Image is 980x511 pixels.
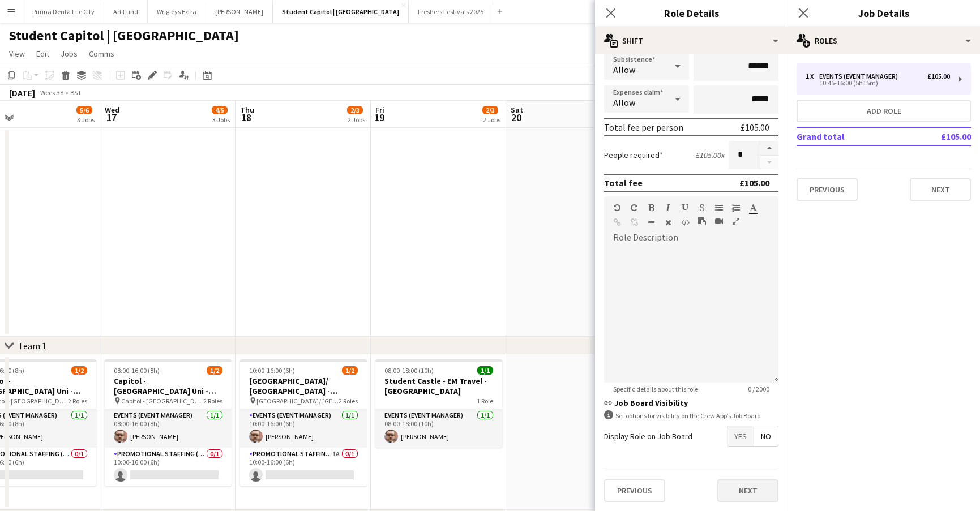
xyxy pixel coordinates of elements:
h3: Role Details [595,6,788,20]
button: Student Capitol | [GEOGRAPHIC_DATA] [273,1,409,23]
span: 2/3 [347,106,363,114]
span: 18 [238,111,254,124]
app-card-role: Events (Event Manager)1/108:00-16:00 (8h)[PERSON_NAME] [105,409,232,448]
app-card-role: Promotional Staffing (Brand Ambassadors)1A0/110:00-16:00 (6h) [240,448,367,486]
button: Italic [664,203,672,212]
span: 2 Roles [68,397,87,405]
button: Undo [613,203,621,212]
span: Allow [613,64,635,75]
label: People required [604,150,663,160]
label: Display Role on Job Board [604,431,692,441]
span: 4/5 [212,106,228,114]
button: Text Color [749,203,757,212]
button: Previous [797,178,858,201]
span: Specific details about this role [604,385,707,393]
span: 08:00-16:00 (8h) [114,366,160,375]
button: Previous [604,479,665,502]
app-job-card: 10:00-16:00 (6h)1/2[GEOGRAPHIC_DATA]/ [GEOGRAPHIC_DATA] - [GEOGRAPHIC_DATA][PERSON_NAME] Team [GE... [240,359,367,486]
span: Week 38 [37,88,66,97]
span: No [754,426,778,446]
span: Thu [240,105,254,115]
button: Strikethrough [698,203,706,212]
div: Set options for visibility on the Crew App’s Job Board [604,410,778,421]
button: Fullscreen [732,217,740,226]
div: Team 1 [18,340,46,351]
div: Shift [595,27,788,54]
span: 1/2 [71,366,87,375]
span: Comms [89,49,114,59]
h3: Job Board Visibility [604,398,778,408]
span: 5/6 [76,106,92,114]
div: Roles [788,27,980,54]
div: BST [70,88,82,97]
span: 1/1 [477,366,493,375]
div: 1 x [806,72,819,80]
app-card-role: Events (Event Manager)1/108:00-18:00 (10h)[PERSON_NAME] [375,409,502,448]
button: Next [717,479,778,502]
h3: Job Details [788,6,980,20]
button: Add role [797,100,971,122]
div: 3 Jobs [212,115,230,124]
button: [PERSON_NAME] [206,1,273,23]
button: Unordered List [715,203,723,212]
span: 2 Roles [203,397,222,405]
div: £105.00 [741,122,769,133]
span: Yes [727,426,754,446]
span: 17 [103,111,119,124]
span: View [9,49,25,59]
span: Capitol - [GEOGRAPHIC_DATA] Uni - Freshers Fair [121,397,203,405]
a: View [5,46,29,61]
app-job-card: 08:00-16:00 (8h)1/2Capitol - [GEOGRAPHIC_DATA] Uni - Freshers Fair Capitol - [GEOGRAPHIC_DATA] Un... [105,359,232,486]
span: 1/2 [342,366,358,375]
span: 08:00-18:00 (10h) [384,366,434,375]
span: Sat [511,105,523,115]
button: Insert video [715,217,723,226]
span: Edit [36,49,49,59]
button: Increase [760,141,778,156]
span: 19 [374,111,384,124]
app-card-role: Promotional Staffing (Brand Ambassadors)0/110:00-16:00 (6h) [105,448,232,486]
span: 2 Roles [339,397,358,405]
button: Underline [681,203,689,212]
button: Wrigleys Extra [148,1,206,23]
button: Bold [647,203,655,212]
span: 2/3 [482,106,498,114]
div: 2 Jobs [348,115,365,124]
div: [DATE] [9,87,35,98]
span: Wed [105,105,119,115]
button: Ordered List [732,203,740,212]
span: Jobs [61,49,78,59]
button: Next [910,178,971,201]
a: Comms [84,46,119,61]
span: 1 Role [477,397,493,405]
button: Art Fund [104,1,148,23]
div: 3 Jobs [77,115,95,124]
div: Events (Event Manager) [819,72,902,80]
button: Freshers Festivals 2025 [409,1,493,23]
h3: Capitol - [GEOGRAPHIC_DATA] Uni - Freshers Fair [105,376,232,396]
button: Horizontal Line [647,218,655,227]
app-job-card: 08:00-18:00 (10h)1/1Student Castle - EM Travel - [GEOGRAPHIC_DATA]1 RoleEvents (Event Manager)1/1... [375,359,502,448]
button: Purina Denta Life City [23,1,104,23]
span: [GEOGRAPHIC_DATA]/ [GEOGRAPHIC_DATA] - [GEOGRAPHIC_DATA][PERSON_NAME] Team [256,397,339,405]
button: HTML Code [681,218,689,227]
span: 20 [509,111,523,124]
div: 10:45-16:00 (5h15m) [806,80,950,86]
button: Redo [630,203,638,212]
div: £105.00 [927,72,950,80]
span: 1/2 [207,366,222,375]
button: Paste as plain text [698,217,706,226]
td: Grand total [797,127,904,145]
div: Total fee [604,177,643,188]
a: Edit [32,46,54,61]
a: Jobs [56,46,82,61]
span: 10:00-16:00 (6h) [249,366,295,375]
td: £105.00 [904,127,971,145]
h3: Student Castle - EM Travel - [GEOGRAPHIC_DATA] [375,376,502,396]
button: Clear Formatting [664,218,672,227]
app-card-role: Events (Event Manager)1/110:00-16:00 (6h)[PERSON_NAME] [240,409,367,448]
div: £105.00 x [695,150,724,160]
